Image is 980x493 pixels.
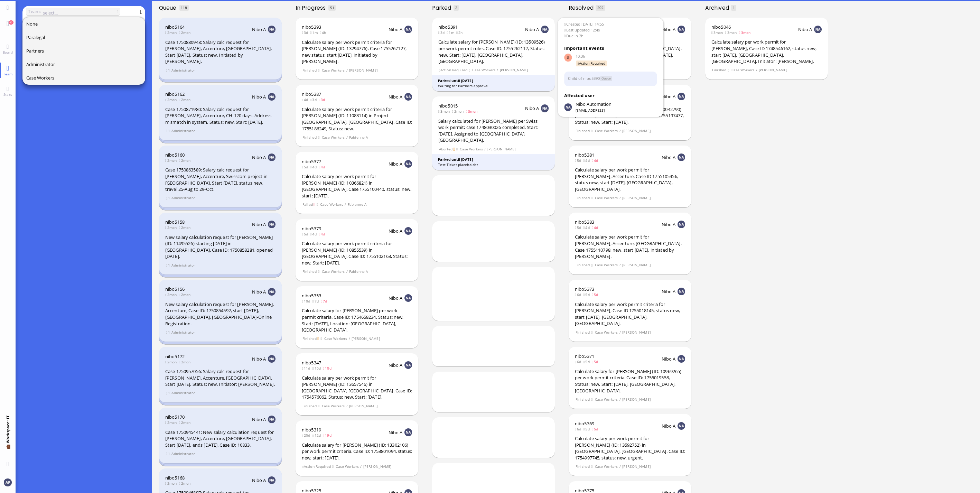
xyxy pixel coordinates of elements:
[5,443,10,459] span: 💼 Workspace: IT
[26,75,54,81] span: Case Workers
[268,355,276,363] img: NA
[575,435,685,461] div: Calculate salary per work permit for [PERSON_NAME] (ID: 13592752) in [GEOGRAPHIC_DATA], [GEOGRAPH...
[321,134,345,140] span: Case Workers
[438,103,458,109] a: nibo5015
[302,39,412,65] div: Calculate salary per work permit criteria for [PERSON_NAME] (ID: 13294776). Case 1755267127, new ...
[575,219,594,225] span: nibo5383
[575,286,594,292] span: nibo5373
[662,288,676,295] span: Nibo A
[711,24,731,30] a: nibo5046
[165,420,179,425] span: 2mon
[360,464,362,469] span: /
[166,329,170,335] span: view 1 items
[302,240,412,266] div: Calculate salary per work permit criteria for [PERSON_NAME] (ID: 10855539) in [GEOGRAPHIC_DATA]. ...
[622,128,651,134] span: [PERSON_NAME]
[525,26,539,32] span: Nibo A
[165,219,185,225] a: nibo5158
[575,158,584,163] span: 5d
[564,45,657,52] h3: Important events
[165,106,276,125] div: Case 1750871980: Salary calc request for [PERSON_NAME], Accenture, CH-120 days. Address mismatch ...
[302,269,317,275] span: Finished
[455,5,457,10] span: 2
[351,336,380,342] span: [PERSON_NAME]
[389,362,403,368] span: Nibo A
[662,26,676,32] span: Nibo A
[302,360,321,366] span: nibo5347
[484,146,486,152] span: /
[575,420,594,427] a: nibo5369
[22,17,146,31] button: None
[678,422,685,430] img: NA
[302,292,321,299] a: nibo5353
[179,292,193,297] span: 2mon
[564,103,572,111] img: Nibo Automation
[336,464,359,469] span: Case Workers
[2,92,14,97] span: Stats
[389,429,403,436] span: Nibo A
[472,67,496,73] span: Case Workers
[725,30,739,35] span: 3mon
[575,292,584,297] span: 6d
[310,97,319,102] span: 3d
[595,464,618,469] span: Case Workers
[348,336,351,342] span: /
[302,336,317,342] span: Finished
[302,464,331,469] span: Action Required
[363,464,392,469] span: [PERSON_NAME]
[302,97,310,102] span: 4d
[179,158,193,163] span: 2mon
[165,152,185,158] a: nibo5160
[575,397,590,402] span: Finished
[592,158,600,163] span: 4d
[165,167,276,192] div: Case 1750863589: Salary calc request for [PERSON_NAME], Accenture, Swisscom project in [GEOGRAPHI...
[9,20,13,25] span: 95
[349,67,377,73] span: [PERSON_NAME]
[592,292,600,297] span: 5d
[321,299,329,304] span: 7d
[302,24,321,30] a: nibo5393
[171,128,195,134] span: Administrator
[349,134,368,140] span: Fabienne A
[575,167,685,192] div: Calculate salary per work permit for [PERSON_NAME], Accenture, Case ID 1755105456, status new, st...
[662,93,676,100] span: Nibo A
[575,195,590,201] span: Finished
[438,118,549,143] div: Salary calculated for [PERSON_NAME] per Swiss work permit; case 1748030026 completed. Start: [DAT...
[268,154,276,161] img: NA
[302,158,321,165] span: nibo5377
[165,368,276,388] div: Case 1750957056: Salary calc request for [PERSON_NAME], Accenture, [GEOGRAPHIC_DATA]. Start [DATE...
[662,423,676,429] span: Nibo A
[1,50,15,55] span: Board
[171,390,195,396] span: Administrator
[576,108,612,113] span: [EMAIL_ADDRESS]
[678,288,685,295] img: NA
[26,21,38,27] span: None
[310,165,319,169] span: 4d
[179,30,193,35] span: 2mon
[597,5,604,10] span: 202
[165,475,185,481] a: nibo5168
[404,294,412,302] img: NA
[310,30,320,35] span: 1m
[302,67,317,73] span: Finished
[165,292,179,297] span: 2mon
[179,97,193,102] span: 2mon
[310,232,319,236] span: 4d
[302,165,310,169] span: 5d
[389,161,403,167] span: Nibo A
[487,146,516,152] span: [PERSON_NAME]
[678,26,685,33] img: NA
[312,366,323,371] span: 10d
[564,92,657,99] h3: Affected user
[678,355,685,363] img: NA
[302,375,412,400] div: Calculate salary per work permit for [PERSON_NAME] (ID: 13657546) in [GEOGRAPHIC_DATA], [GEOGRAPH...
[346,403,348,409] span: /
[302,106,412,132] div: Calculate salary per work permit criteria for [PERSON_NAME] (ID: 11083114) in Project [GEOGRAPHIC...
[564,27,657,33] span: Last updated 12:49
[268,476,276,484] img: NA
[712,67,726,73] span: Finished
[165,91,185,97] a: nibo5162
